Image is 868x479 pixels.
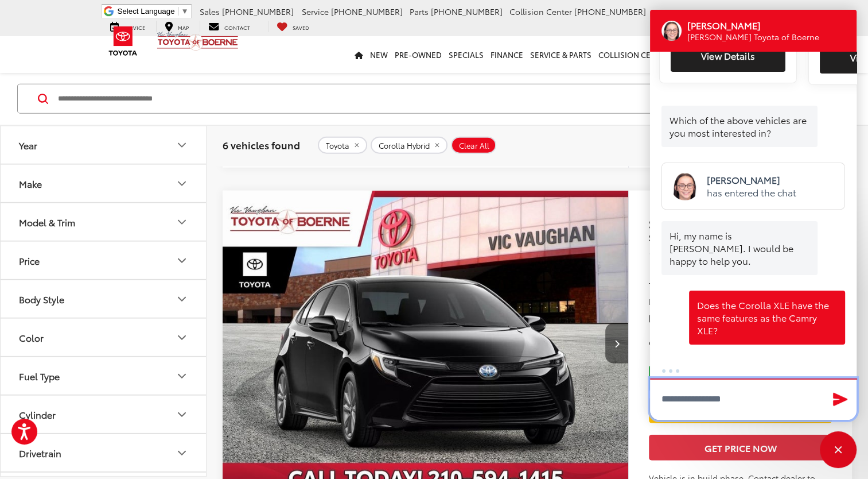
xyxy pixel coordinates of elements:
div: Year [19,140,37,150]
a: Service & Parts: Opens in a new tab [527,36,595,73]
div: Drivetrain [175,446,189,459]
a: Service [102,21,154,32]
span: $1,497 [649,215,741,232]
button: DrivetrainDrivetrain [1,434,207,472]
a: Specials [445,36,487,73]
div: Close [820,431,857,468]
div: Color [175,330,189,344]
button: Body StyleBody Style [1,280,207,318]
a: Contact [200,21,259,32]
span: Discount Amount: [649,296,713,307]
span: Saved [293,24,309,31]
button: Clear All [451,137,496,154]
a: Collision Center [595,36,673,73]
button: CylinderCylinder [1,396,207,433]
a: Select Language​ [118,7,189,16]
button: PricePrice [1,242,207,279]
div: Price [19,255,40,266]
span: [PHONE_NUMBER] [331,6,403,17]
button: remove Corolla%20Hybrid [371,137,447,154]
span: SAVINGS [649,231,686,244]
div: Which of the above vehicles are you most interested in? [661,106,818,147]
button: Send Message [828,388,853,411]
a: Check Availability [649,365,832,391]
p: [PERSON_NAME] [707,173,796,186]
div: Make [175,176,189,190]
div: Model & Trim [19,217,75,227]
input: Search by Make, Model, or Keyword [57,85,779,113]
div: Cylinder [19,409,56,420]
button: MakeMake [1,165,207,202]
span: Corolla Hybrid [379,141,430,150]
a: New [367,36,391,73]
div: Operator Title [687,32,832,43]
div: Drivetrain [19,447,61,458]
span: Conditional Toyota Offers [649,337,763,349]
a: Map [156,21,197,32]
span: ​ [178,7,178,16]
img: Toyota [102,22,145,60]
div: Make [19,178,42,189]
img: Vic Vaughan Toyota of Boerne [157,31,239,51]
button: Fuel TypeFuel Type [1,357,207,395]
div: Body Style [19,293,64,304]
span: Parts [410,6,429,17]
button: View vehicle details [671,40,785,72]
p: [PERSON_NAME] Toyota of Boerne [687,32,819,43]
div: Body Style [175,292,189,306]
img: e1603c38-f3c8-11ef-8933-1bf75364595e-1744995713_3802.png [671,172,699,200]
div: Fuel Type [175,369,189,383]
button: YearYear [1,126,207,164]
div: Fuel Type [19,370,60,381]
button: Get Price Now [649,435,832,461]
a: Home [351,36,367,73]
a: Value Your Trade [649,397,832,423]
div: Cylinder [175,407,189,421]
p: [PERSON_NAME] [687,19,819,32]
span: Collision Center [509,6,572,17]
textarea: Type your message [650,378,857,420]
div: Operator Name [687,19,832,32]
div: Price [175,253,189,267]
button: Model & TrimModel & Trim [1,203,207,241]
div: Model & Trim [175,215,189,229]
button: Next image [605,323,628,364]
div: Does the Corolla XLE have the same features as the Camry XLE? [689,291,845,345]
div: Operator Image [661,21,682,41]
span: Select Language [118,7,175,16]
button: Conditional Toyota Offers [649,337,765,349]
span: [DATE] Price: [649,312,695,323]
span: Service [302,6,329,17]
a: Pre-Owned [391,36,445,73]
span: ▼ [181,7,189,16]
button: Toggle Chat Window [820,431,857,468]
div: Hi, my name is [PERSON_NAME]. I would be happy to help you. [661,221,818,275]
span: [PHONE_NUMBER] [431,6,503,17]
span: 6 vehicles found [223,138,300,152]
div: Year [175,138,189,152]
a: Finance [487,36,527,73]
span: has entered the chat [707,186,796,199]
button: ColorColor [1,319,207,356]
span: TSRP: [649,280,669,291]
span: Toyota [326,141,349,150]
div: Color [19,332,44,343]
button: remove Toyota [318,137,367,154]
span: Sales [200,6,220,17]
span: Clear All [459,141,489,150]
span: [PHONE_NUMBER] [222,6,294,17]
a: My Saved Vehicles [268,21,318,32]
span: [PHONE_NUMBER] [574,6,646,17]
div: Operator is typing a message [661,360,680,382]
